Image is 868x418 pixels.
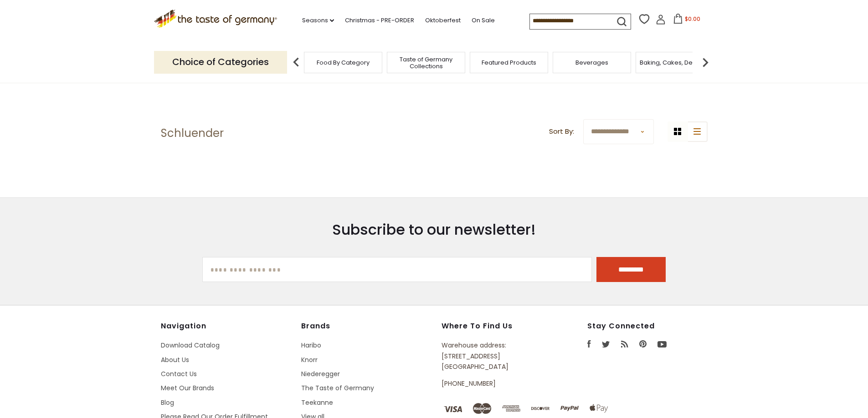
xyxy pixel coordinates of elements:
[345,15,414,25] a: Christmas - PRE-ORDER
[301,355,318,364] a: Knorr
[390,56,462,70] a: Taste of Germany Collections
[161,322,292,331] h4: Navigation
[442,340,545,372] p: Warehouse address: [STREET_ADDRESS] [GEOGRAPHIC_DATA]
[301,383,374,393] a: The Taste of Germany
[161,126,224,140] h1: Schluender
[302,15,334,25] a: Seasons
[696,53,714,71] img: next arrow
[317,59,370,66] a: Food By Category
[161,383,214,393] a: Meet Our Brands
[301,369,340,378] a: Niederegger
[640,59,710,66] a: Baking, Cakes, Desserts
[575,59,608,66] a: Beverages
[301,398,333,407] a: Teekanne
[549,126,574,137] label: Sort By:
[202,221,666,239] h3: Subscribe to our newsletter!
[442,378,545,389] p: [PHONE_NUMBER]
[161,355,189,364] a: About Us
[442,322,545,331] h4: Where to find us
[587,322,708,331] h4: Stay Connected
[685,15,700,23] span: $0.00
[154,51,287,73] p: Choice of Categories
[161,398,174,407] a: Blog
[161,369,197,378] a: Contact Us
[287,53,305,71] img: previous arrow
[161,341,220,350] a: Download Catalog
[668,14,706,27] button: $0.00
[472,15,495,25] a: On Sale
[301,322,432,331] h4: Brands
[482,59,536,66] a: Featured Products
[301,341,321,350] a: Haribo
[425,15,461,25] a: Oktoberfest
